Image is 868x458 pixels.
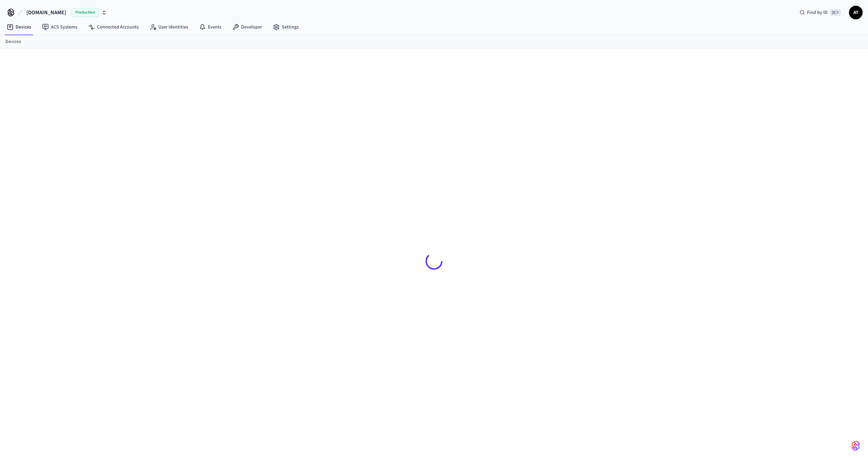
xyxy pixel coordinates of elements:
span: Find by ID [807,9,828,16]
a: Connected Accounts [83,21,144,33]
span: ⌘ K [830,9,841,16]
a: Events [194,21,227,33]
a: Devices [5,38,21,45]
a: User Identities [144,21,194,33]
a: ACS Systems [37,21,83,33]
a: Devices [1,21,37,33]
a: Settings [268,21,304,33]
a: Developer [227,21,268,33]
img: SeamLogoGradient.69752ec5.svg [852,440,860,451]
span: Production [72,8,99,17]
span: AT [850,6,862,19]
button: AT [849,6,863,19]
div: Find by ID⌘ K [794,6,846,19]
span: [DOMAIN_NAME] [26,8,66,17]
